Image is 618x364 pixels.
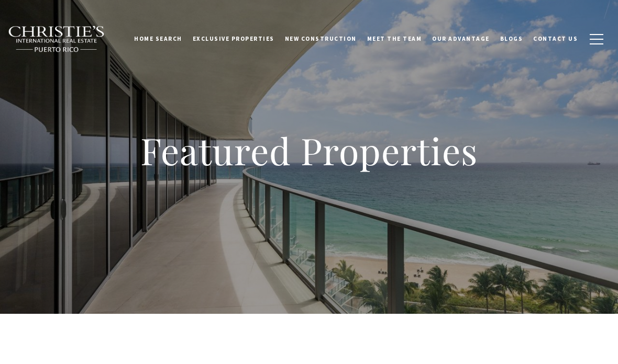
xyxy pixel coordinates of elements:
h1: Featured Properties [73,128,545,174]
span: New Construction [285,35,357,42]
span: Exclusive Properties [193,35,274,42]
a: Exclusive Properties [187,26,280,52]
span: Contact Us [533,35,578,42]
a: Meet the Team [362,26,427,52]
a: Blogs [495,26,528,52]
a: Home Search [129,26,187,52]
img: Christie's International Real Estate black text logo [8,26,105,53]
a: Our Advantage [427,26,495,52]
a: New Construction [280,26,362,52]
span: Our Advantage [432,35,490,42]
span: Blogs [500,35,523,42]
